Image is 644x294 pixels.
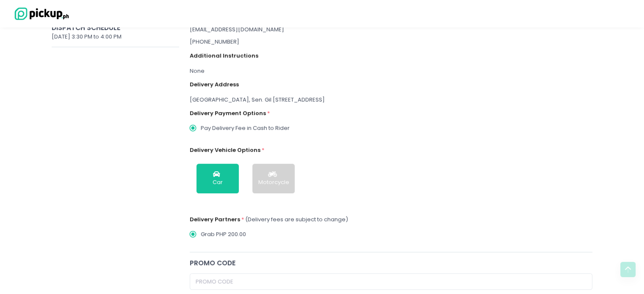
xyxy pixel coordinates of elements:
label: Additional Instructions [190,52,258,60]
label: Delivery Payment Options [190,109,266,118]
div: Promo code [190,258,593,268]
label: Delivery Vehicle Options [190,146,260,154]
label: Delivery Partners [190,215,240,224]
span: Grab PHP 200.00 [201,230,246,239]
div: [GEOGRAPHIC_DATA], Sen. Gil [STREET_ADDRESS] [190,96,593,104]
label: Delivery Address [190,80,239,89]
div: Motorcycle [258,178,289,187]
button: Car [196,164,239,193]
input: Promo Code [190,273,593,289]
button: Motorcycle [252,164,295,193]
div: None [190,67,593,75]
div: Car [213,178,223,187]
span: (Delivery fees are subject to change) [244,215,348,223]
div: Dispatch Schedule [52,23,179,33]
img: logo [11,6,70,21]
div: [DATE] 3:30 PM to 4:00 PM [52,33,179,41]
span: Pay Delivery Fee in Cash to Rider [201,124,290,132]
div: [PHONE_NUMBER] [190,38,593,46]
div: [EMAIL_ADDRESS][DOMAIN_NAME] [190,25,593,34]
